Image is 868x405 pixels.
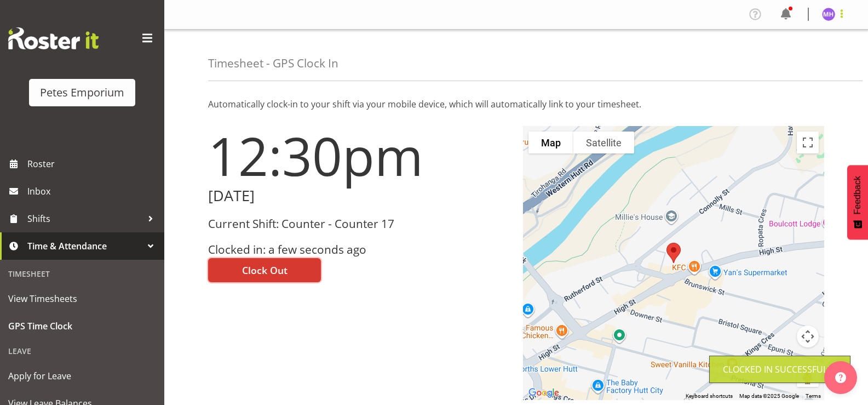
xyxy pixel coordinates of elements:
button: Toggle fullscreen view [797,132,819,153]
h4: Timesheet - GPS Clock In [208,57,338,70]
span: Map data ©2025 Google [739,393,799,399]
div: Petes Emporium [40,84,124,101]
a: Terms (opens in new tab) [806,393,821,399]
div: Leave [3,340,162,362]
button: Map camera controls [797,326,819,347]
div: Clocked in Successfully [723,363,837,376]
h2: [DATE] [208,187,510,204]
span: Shifts [27,210,142,227]
span: Clock Out [242,263,288,277]
span: Inbox [27,183,159,199]
button: Show satellite imagery [573,132,634,153]
a: View Timesheets [3,285,162,312]
a: Apply for Leave [3,362,162,390]
span: Feedback [853,176,863,214]
h3: Current Shift: Counter - Counter 17 [208,218,510,230]
span: GPS Time Clock [8,318,156,334]
button: Clock Out [208,258,321,282]
button: Show street map [528,132,573,153]
a: Open this area in Google Maps (opens a new window) [526,386,562,400]
span: Roster [27,156,159,172]
div: Timesheet [3,263,162,285]
span: Time & Attendance [27,238,142,254]
img: help-xxl-2.png [835,372,846,383]
button: Keyboard shortcuts [686,392,733,400]
a: GPS Time Clock [3,312,162,340]
button: Feedback - Show survey [847,165,868,239]
h3: Clocked in: a few seconds ago [208,243,510,256]
img: Google [526,386,562,400]
img: Rosterit website logo [8,27,99,49]
h1: 12:30pm [208,126,510,185]
p: Automatically clock-in to your shift via your mobile device, which will automatically link to you... [208,98,824,111]
span: Apply for Leave [8,368,156,384]
span: View Timesheets [8,290,156,307]
img: mackenzie-halford4471.jpg [822,8,835,21]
